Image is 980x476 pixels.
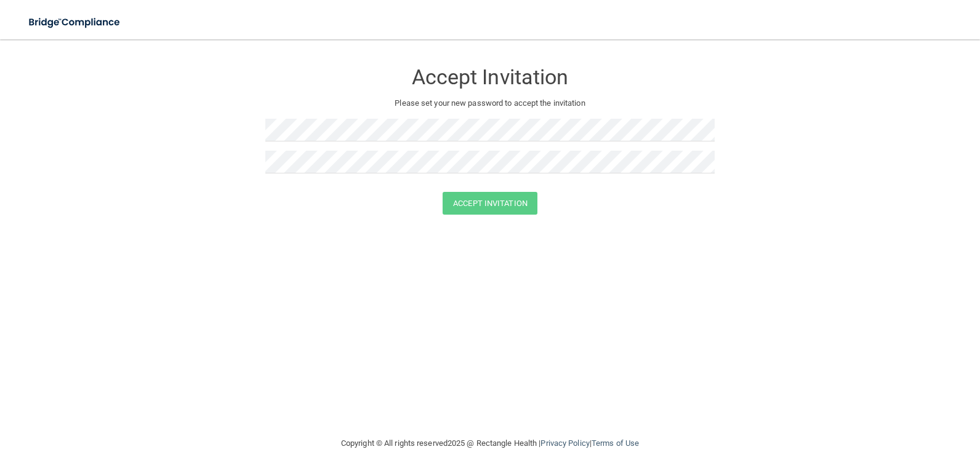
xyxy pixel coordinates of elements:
h3: Accept Invitation [265,66,715,89]
img: bridge_compliance_login_screen.278c3ca4.svg [18,10,132,35]
a: Terms of Use [592,438,639,448]
button: Accept Invitation [443,192,537,215]
p: Please set your new password to accept the invitation [275,96,705,111]
div: Copyright © All rights reserved 2025 @ Rectangle Health | | [265,424,715,463]
a: Privacy Policy [540,438,589,448]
